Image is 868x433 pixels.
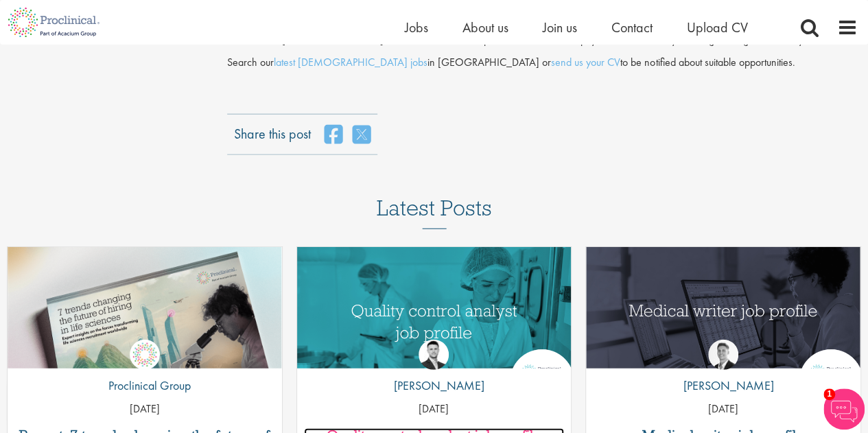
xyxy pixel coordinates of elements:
[672,340,773,401] a: George Watson [PERSON_NAME]
[8,247,282,368] a: Link to a post
[611,19,653,36] a: Contact
[274,55,427,69] a: latest [DEMOGRAPHIC_DATA] jobs
[823,388,835,400] span: 1
[325,124,342,145] a: share on facebook
[377,196,492,229] h3: Latest Posts
[8,247,282,401] img: Proclinical: Life sciences hiring trends report 2025
[405,19,428,36] a: Jobs
[353,124,371,145] a: share on twitter
[8,401,282,417] p: [DATE]
[551,55,620,69] a: send us your CV
[543,19,577,36] a: Join us
[672,377,773,395] p: [PERSON_NAME]
[462,19,508,36] a: About us
[708,340,738,370] img: George Watson
[384,377,484,395] p: [PERSON_NAME]
[130,340,160,370] img: Proclinical Group
[586,247,860,368] a: Link to a post
[687,19,748,36] a: Upload CV
[384,340,484,401] a: Joshua Godden [PERSON_NAME]
[297,401,572,417] p: [DATE]
[98,377,191,395] p: Proclinical Group
[419,340,449,370] img: Joshua Godden
[227,55,858,71] p: Search our in [GEOGRAPHIC_DATA] or to be notified about suitable opportunities.
[586,247,860,390] img: Medical writer job profile
[823,388,865,430] img: Chatbot
[98,340,191,401] a: Proclinical Group Proclinical Group
[234,124,311,134] label: Share this post
[586,401,860,417] p: [DATE]
[297,247,572,390] img: quality control analyst job profile
[297,247,572,368] a: Link to a post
